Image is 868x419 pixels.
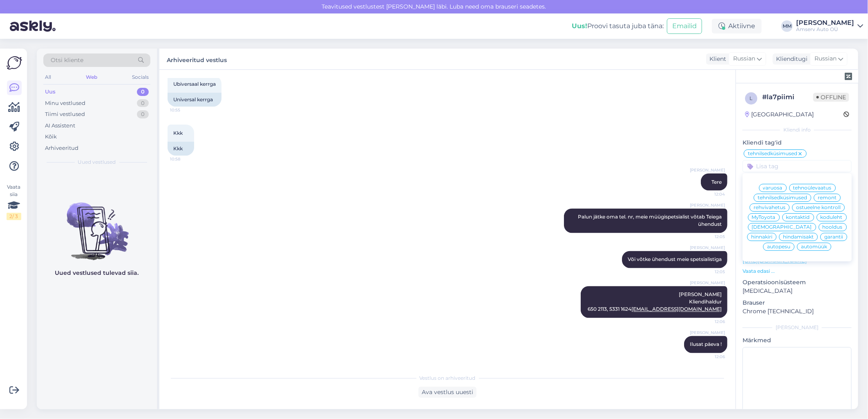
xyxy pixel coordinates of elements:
[137,99,149,107] div: 0
[821,215,843,220] span: koduleht
[130,72,150,82] div: Socials
[137,110,149,118] div: 0
[694,319,725,325] span: 12:06
[743,126,852,134] div: Kliendi info
[743,307,852,316] p: Chrome [TECHNICAL_ID]
[168,142,194,156] div: Kkk
[167,53,227,65] label: Arhiveeritud vestlus
[743,267,852,275] p: Vaata edasi ...
[45,122,75,130] div: AI Assistent
[752,225,812,230] span: [DEMOGRAPHIC_DATA]
[758,195,807,200] span: tehnilsedküsimused
[55,269,139,277] p: Uued vestlused tulevad siia.
[733,54,755,63] span: Russian
[743,257,807,264] a: [URL][DOMAIN_NAME]
[418,387,477,398] div: Ava vestlus uuesti
[773,55,808,63] div: Klienditugi
[743,278,852,287] p: Operatsioonisüsteem
[743,336,852,345] p: Märkmed
[170,156,201,162] span: 10:58
[823,225,843,230] span: hooldus
[743,324,852,331] div: [PERSON_NAME]
[45,88,56,96] div: Uus
[762,92,813,102] div: # la7piimi
[694,234,725,240] span: 12:05
[706,55,726,63] div: Klient
[783,234,814,239] span: hindamisakt
[690,167,725,173] span: [PERSON_NAME]
[667,18,702,34] button: Emailid
[752,215,776,220] span: MyToyota
[45,144,78,152] div: Arhiveeritud
[7,183,21,220] div: Vaata siia
[796,20,863,33] a: [PERSON_NAME]Amserv Auto OÜ
[631,306,722,312] a: [EMAIL_ADDRESS][DOMAIN_NAME]
[45,133,57,141] div: Kõik
[84,72,99,82] div: Web
[694,191,725,197] span: 12:04
[750,95,753,101] span: l
[690,280,725,286] span: [PERSON_NAME]
[824,234,843,239] span: garantii
[743,287,852,295] p: [MEDICAL_DATA]
[690,245,725,251] span: [PERSON_NAME]
[796,26,854,33] div: Amserv Auto OÜ
[781,20,793,32] div: MM
[711,179,722,185] span: Tere
[173,130,183,136] span: Kkk
[743,138,852,147] p: Kliendi tag'id
[420,374,476,382] span: Vestlus on arhiveeritud
[796,205,841,210] span: ostueelne kontroll
[137,88,149,96] div: 0
[694,269,725,275] span: 12:05
[173,81,216,87] span: Ubiversaal kerrga
[572,21,664,31] div: Proovi tasuta juba täna:
[45,110,85,118] div: Tiimi vestlused
[690,330,725,336] span: [PERSON_NAME]
[7,55,22,71] img: Askly Logo
[78,158,116,166] span: Uued vestlused
[801,244,827,249] span: automüük
[690,341,722,348] span: Ilusat päeva !
[767,244,790,249] span: autopesu
[751,234,772,239] span: hinnakiri
[7,213,21,220] div: 2 / 3
[745,110,814,119] div: [GEOGRAPHIC_DATA]
[786,215,810,220] span: kontaktid
[763,185,783,190] span: varuosa
[168,93,221,107] div: Universal kerrga
[45,99,85,107] div: Minu vestlused
[51,56,83,65] span: Otsi kliente
[572,22,587,30] b: Uus!
[712,19,762,33] div: Aktiivne
[743,299,852,307] p: Brauser
[748,151,797,156] span: tehnilsedküsimused
[170,107,201,113] span: 10:55
[818,195,837,200] span: remont
[793,185,832,190] span: tehnoülevaatus
[845,73,852,80] img: zendesk
[754,205,785,210] span: rehvivahetus
[796,20,854,26] div: [PERSON_NAME]
[814,54,837,63] span: Russian
[813,93,849,102] span: Offline
[690,202,725,208] span: [PERSON_NAME]
[628,256,722,263] span: Või võtke ühendust meie spetsialistiga
[43,72,53,82] div: All
[37,188,157,261] img: No chats
[578,214,723,227] span: Palun jätke oma tel. nr, meie müügispetsialist võtab Teiega ühendust
[694,354,725,360] span: 12:06
[743,160,852,172] input: Lisa tag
